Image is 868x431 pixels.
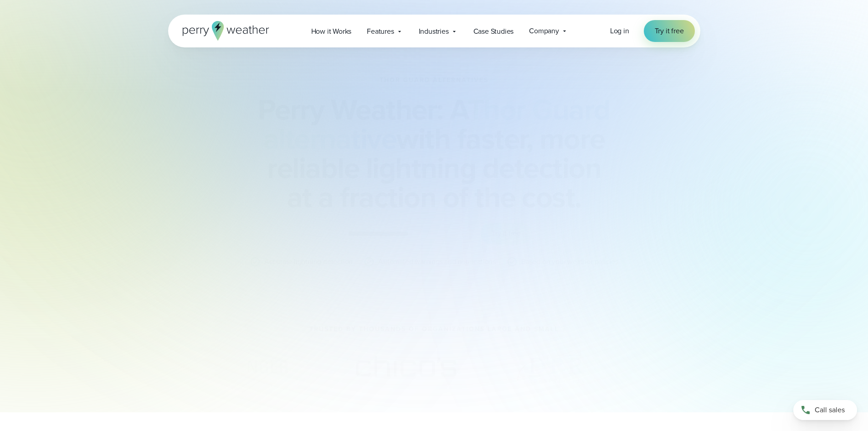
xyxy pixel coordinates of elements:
a: How it Works [303,22,360,41]
a: Log in [610,26,629,36]
span: Try it free [655,26,684,36]
span: Features [367,26,394,37]
a: Try it free [644,20,695,42]
span: Case Studies [473,26,514,37]
span: Call sales [815,405,845,415]
span: How it Works [311,26,352,37]
span: Company [529,26,559,36]
span: Log in [610,26,629,36]
a: Call sales [793,400,857,420]
a: Case Studies [466,22,522,41]
span: Industries [419,26,449,37]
